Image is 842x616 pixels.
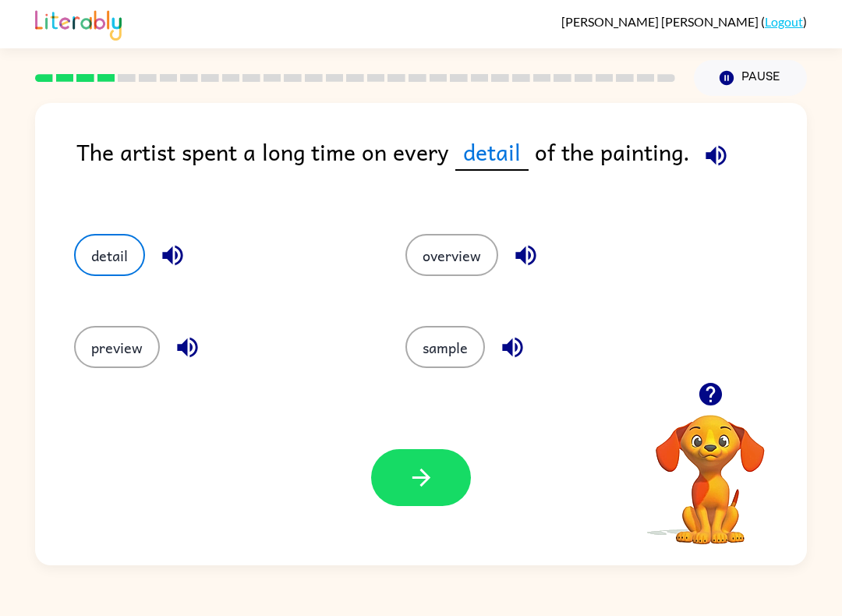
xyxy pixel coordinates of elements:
[74,326,160,368] button: preview
[405,326,485,368] button: sample
[405,234,498,276] button: overview
[561,14,807,29] div: ( )
[694,60,807,96] button: Pause
[35,6,122,41] img: Literably
[76,134,807,203] div: The artist spent a long time on every of the painting.
[74,234,145,276] button: detail
[765,14,803,29] a: Logout
[561,14,761,29] span: [PERSON_NAME] [PERSON_NAME]
[455,134,529,171] span: detail
[632,391,788,547] video: Your browser must support playing .mp4 files to use Literably. Please try using another browser.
